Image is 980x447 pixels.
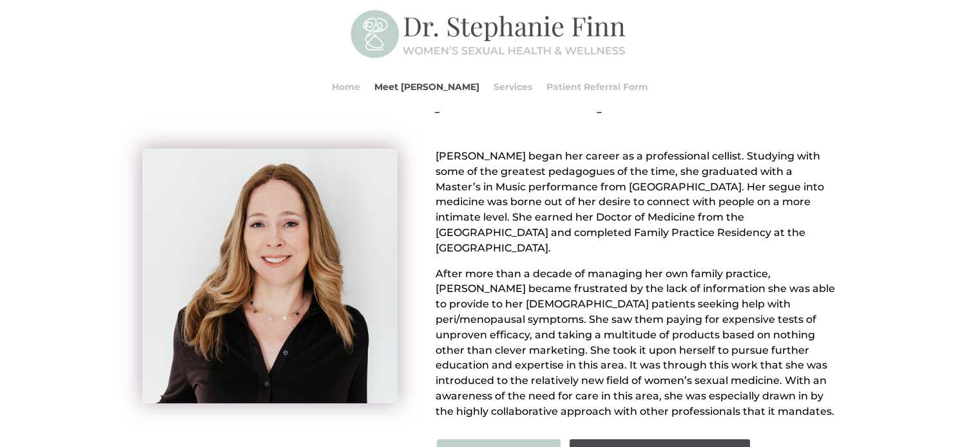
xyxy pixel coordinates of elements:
[374,62,479,111] a: Meet [PERSON_NAME]
[142,149,398,403] img: Stephanie Finn Headshot 02
[436,266,838,419] p: After more than a decade of managing her own family practice, [PERSON_NAME] became frustrated by ...
[332,62,360,111] a: Home
[494,62,532,111] a: Services
[436,149,838,266] p: [PERSON_NAME] began her career as a professional cellist. Studying with some of the greatest peda...
[546,62,648,111] a: Patient Referral Form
